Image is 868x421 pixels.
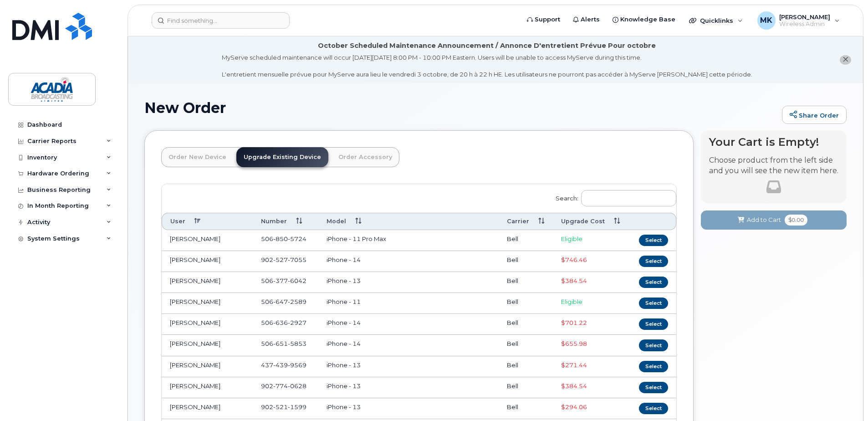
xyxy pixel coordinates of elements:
span: 1599 [288,403,306,411]
span: 651 [273,340,288,347]
span: 506 [261,319,306,326]
h4: Your Cart is Empty! [709,136,838,148]
th: User: activate to sort column descending [162,213,253,230]
td: Bell [499,251,553,272]
h1: New Order [144,100,777,116]
td: iPhone - 14 [318,335,499,356]
span: 850 [273,235,288,242]
button: Select [639,235,668,246]
td: [PERSON_NAME] [162,230,253,251]
span: 9569 [288,361,306,369]
span: 6042 [288,277,306,284]
td: iPhone - 13 [318,398,499,419]
span: Eligible [561,298,582,305]
td: [PERSON_NAME] [162,251,253,272]
span: 774 [273,382,288,390]
span: 527 [273,256,288,263]
span: 5724 [288,235,306,242]
span: 7055 [288,256,306,263]
td: Bell [499,272,553,293]
button: Add to Cart $0.00 [701,210,847,229]
button: Select [639,256,668,267]
td: [PERSON_NAME] [162,377,253,398]
td: [PERSON_NAME] [162,398,253,419]
div: MyServe scheduled maintenance will occur [DATE][DATE] 8:00 PM - 10:00 PM Eastern. Users will be u... [222,53,752,79]
span: 902 [261,403,306,411]
span: 506 [261,235,306,242]
button: Select [639,361,668,372]
button: Select [639,298,668,309]
span: 2589 [288,298,306,305]
td: iPhone - 13 [318,272,499,293]
span: Full Upgrade Eligibility Date 2028-05-29 [561,256,587,263]
span: 521 [273,403,288,411]
span: Eligible [561,235,582,242]
span: Full Upgrade Eligibility Date 2027-02-08 [561,382,587,390]
div: October Scheduled Maintenance Announcement / Annonce D'entretient Prévue Pour octobre [318,41,656,51]
a: Upgrade Existing Device [236,147,328,167]
td: iPhone - 14 [318,314,499,335]
span: 647 [273,298,288,305]
td: [PERSON_NAME] [162,293,253,314]
span: $0.00 [785,215,807,226]
td: [PERSON_NAME] [162,272,253,293]
button: Select [639,339,668,351]
span: 377 [273,277,288,284]
p: Choose product from the left side and you will see the new item here. [709,155,838,176]
span: 902 [261,256,306,263]
a: Order New Device [161,147,234,167]
span: Full Upgrade Eligibility Date 2028-02-10 [561,340,587,347]
td: [PERSON_NAME] [162,314,253,335]
th: Carrier: activate to sort column ascending [499,213,553,230]
button: close notification [840,55,851,65]
td: Bell [499,293,553,314]
span: Full Upgrade Eligibility Date 2026-09-21 [561,361,587,369]
span: 5853 [288,340,306,347]
td: iPhone - 11 Pro Max [318,230,499,251]
span: 2927 [288,319,306,326]
button: Select [639,277,668,288]
button: Select [639,318,668,330]
td: [PERSON_NAME] [162,335,253,356]
span: 506 [261,340,306,347]
button: Select [639,382,668,393]
span: 506 [261,277,306,284]
td: iPhone - 13 [318,377,499,398]
td: iPhone - 13 [318,356,499,377]
span: 506 [261,298,306,305]
th: Upgrade Cost: activate to sort column ascending [553,213,629,230]
td: Bell [499,230,553,251]
td: [PERSON_NAME] [162,356,253,377]
th: Model: activate to sort column ascending [318,213,499,230]
th: Number: activate to sort column ascending [253,213,318,230]
a: Share Order [782,106,847,124]
td: iPhone - 14 [318,251,499,272]
span: Full Upgrade Eligibility Date 2027-02-13 [561,277,587,284]
label: Search: [550,184,676,210]
span: 437 [261,361,306,369]
span: Add to Cart [747,216,781,224]
span: 439 [273,361,288,369]
td: Bell [499,377,553,398]
td: Bell [499,314,553,335]
span: 636 [273,319,288,326]
button: Select [639,403,668,414]
span: Full Upgrade Eligibility Date 2026-09-25 [561,403,587,411]
td: Bell [499,335,553,356]
td: iPhone - 11 [318,293,499,314]
td: Bell [499,398,553,419]
a: Order Accessory [331,147,399,167]
td: Bell [499,356,553,377]
span: 902 [261,382,306,390]
input: Search: [581,190,676,206]
span: Full Upgrade Eligibility Date 2028-04-24 [561,319,587,326]
span: 0628 [288,382,306,390]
